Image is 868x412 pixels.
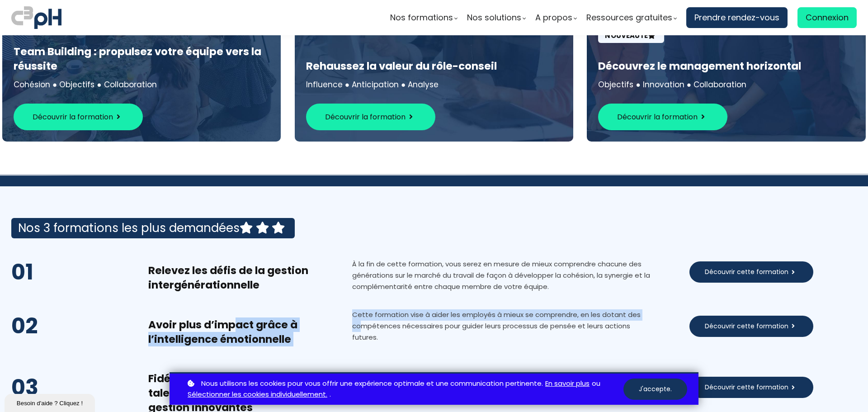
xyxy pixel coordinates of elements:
div: À la fin de cette formation, vous serez en mesure de mieux comprendre chacune des générations sur... [352,259,653,292]
button: Découvrir la formation [306,104,435,130]
h1: 02 [11,313,112,340]
a: Prendre rendez-vous [686,7,788,28]
h3: Découvrez le management horizontal [598,59,854,73]
span: Connexion [806,11,849,24]
p: ou . [185,378,623,401]
button: Découvrir cette formation [689,316,813,337]
h3: Relevez les défis de la gestion intergénérationnelle [148,263,316,292]
div: Cohésion ● Objectifs ● Collaboration [14,78,269,91]
span: Découvrir la formation [33,111,113,123]
h3: Team Building : propulsez votre équipe vers la réussite [14,44,269,73]
span: Découvrir la formation [617,111,698,123]
button: Découvrir la formation [598,104,727,130]
span: Nos 3 formations les plus demandées [18,220,288,236]
span: Nos solutions [467,11,521,24]
span: Découvrir la formation [325,111,406,123]
button: J'accepte. [623,379,687,400]
button: Découvrir la formation [14,104,143,130]
div: Cette formation interactive s'adresse à tout gestionnaire, manager, dirigeant et professionnel dé... [352,371,653,404]
span: Nouveauté [598,28,664,43]
div: Objectifs ● Innovation ● Collaboration [598,78,854,91]
span: Ressources gratuites [586,11,672,24]
h3: Rehaussez la valeur du rôle-conseil [306,59,562,73]
h1: 01 [11,259,112,286]
span: Nous utilisons les cookies pour vous offrir une expérience optimale et une communication pertinente. [201,378,543,389]
div: Influence ● Anticipation ● Analyse [306,78,562,91]
span: Découvrir cette formation [705,267,788,277]
iframe: chat widget [5,392,97,412]
span: Prendre rendez-vous [694,11,779,24]
button: Découvrir cette formation [689,261,813,283]
h3: Avoir plus d’impact grâce à l’intelligence émotionnelle [148,317,316,346]
a: Connexion [797,7,857,28]
div: Cette formation vise à aider les employés à mieux se comprendre, en les dotant des compétences né... [352,309,653,343]
a: En savoir plus [545,378,590,389]
img: logo C3PH [11,5,61,31]
span: Découvrir cette formation [705,322,788,331]
span: A propos [535,11,572,24]
a: Sélectionner les cookies individuellement. [188,389,327,400]
span: Nos formations [390,11,453,24]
